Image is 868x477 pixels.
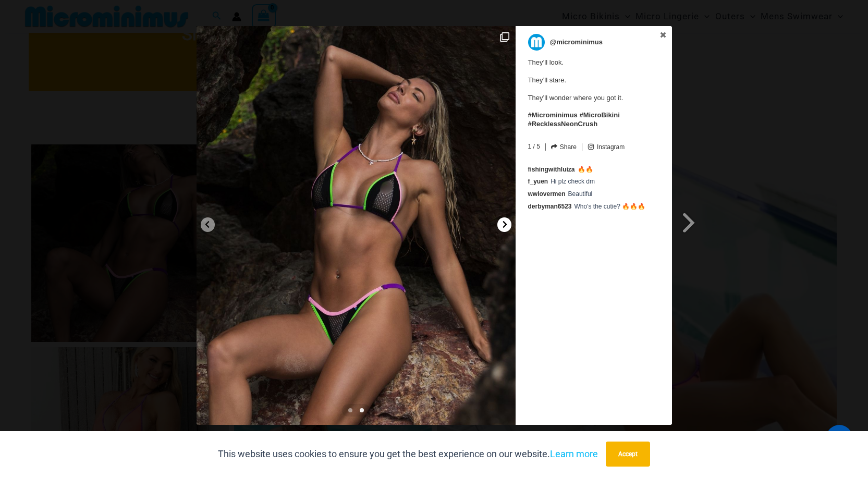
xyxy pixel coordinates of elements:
[578,166,593,173] span: 🔥🔥
[550,448,598,459] a: Learn more
[528,178,548,185] a: f_yuen
[606,442,650,467] button: Accept
[551,178,595,185] span: Hi plz check dm
[528,120,598,128] a: #RecklessNeonCrush
[579,111,619,119] a: #MicroBikini
[218,446,598,462] p: This website uses cookies to ensure you get the best experience on our website.
[528,34,545,51] img: microminimus.jpg
[528,166,575,173] a: fishingwithluiza
[528,141,540,150] span: 1 / 5
[528,34,653,51] a: @microminimus
[197,26,516,425] img: They’ll look.<br> <br> They’ll stare.<br> <br> They’ll wonder where you got it.<br> <br> #Micromi...
[574,203,646,210] span: Who's the cutie? 🔥🔥🔥
[528,53,653,129] span: They’ll look. They’ll stare. They’ll wonder where you got it.
[551,143,577,151] a: Share
[568,190,593,198] span: Beautiful
[528,190,566,198] a: wwlovermen
[528,111,578,119] a: #Microminimus
[550,34,603,51] p: @microminimus
[588,143,625,151] a: Instagram
[528,203,572,210] a: derbyman6523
